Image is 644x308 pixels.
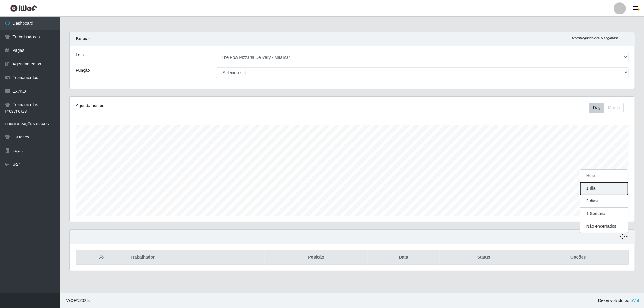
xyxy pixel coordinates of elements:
strong: Buscar [76,36,90,41]
span: IWOF [65,298,76,303]
button: 3 dias [580,195,628,208]
i: Recarregando em 26 segundos... [572,36,621,40]
th: Posição [265,250,368,265]
div: Agendamentos [76,103,301,109]
th: Trabalhador [127,250,265,265]
button: Hoje [580,170,628,182]
th: Data [368,250,440,265]
label: Loja [76,52,84,58]
div: First group [589,103,624,113]
button: 1 Semana [580,208,628,220]
button: Day [589,103,604,113]
img: CoreUI Logo [10,5,37,12]
button: Não encerrados [580,220,628,233]
a: iWof [631,298,639,303]
span: Desenvolvido por [598,297,639,304]
button: Month [604,103,624,113]
span: © 2025 . [65,297,90,304]
button: 1 dia [580,182,628,195]
th: Opções [528,250,629,265]
div: Toolbar with button groups [589,103,629,113]
th: Status [440,250,528,265]
label: Função [76,67,90,74]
